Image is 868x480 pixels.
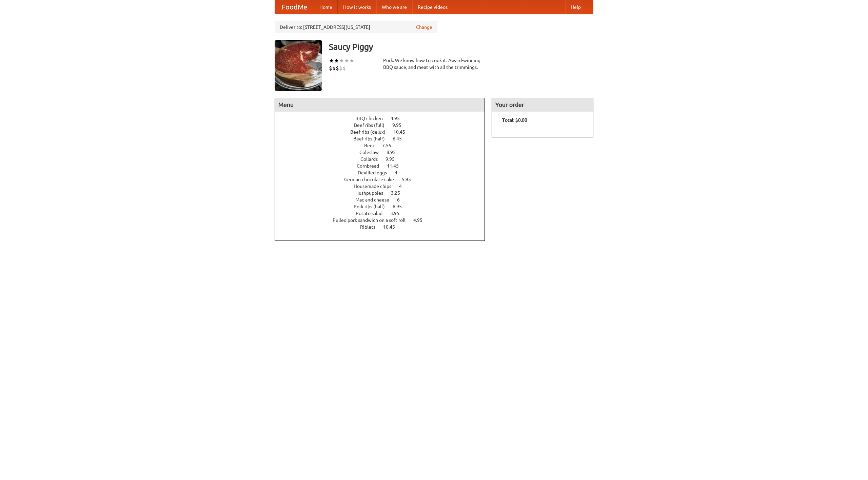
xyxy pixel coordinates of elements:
a: Pulled pork sandwich on a soft roll 4.95 [333,217,435,223]
div: Deliver to: [STREET_ADDRESS][US_STATE] [275,21,437,33]
h3: Saucy Piggy [329,40,593,54]
span: Collards [360,156,384,162]
li: $ [339,64,342,72]
span: Beer [364,143,381,148]
h4: Menu [275,98,485,112]
span: 10.45 [383,224,402,230]
a: Beef ribs (half) 6.45 [353,136,414,141]
a: Cornbread 11.45 [357,163,411,169]
span: Riblets [360,224,382,230]
a: Help [565,0,586,14]
a: Pork ribs (half) 6.95 [354,204,414,209]
li: ★ [329,57,334,64]
a: Mac and cheese 6 [355,197,412,203]
span: 7.55 [382,143,398,148]
a: Recipe videos [412,0,453,14]
li: ★ [339,57,344,64]
li: $ [329,64,332,72]
span: 4 [395,170,404,175]
a: FoodMe [275,0,314,14]
li: ★ [344,57,349,64]
span: 9.95 [392,122,408,128]
a: Home [314,0,338,14]
span: 3.25 [391,190,407,196]
span: 6.95 [393,204,409,209]
a: Housemade chips 4 [354,184,414,189]
span: 4.95 [413,217,429,223]
span: BBQ chicken [355,116,390,121]
span: 9.95 [386,156,401,162]
span: Coleslaw [359,150,386,155]
span: 6 [397,197,407,203]
span: Beef ribs (half) [353,136,392,141]
a: Hushpuppies 3.25 [355,190,413,196]
h4: Your order [492,98,593,112]
span: Beef ribs (delux) [350,129,392,135]
div: Pork. We know how to cook it. Award-winning BBQ sauce, and meat with all the trimmings. [383,57,485,71]
span: 10.45 [393,129,412,135]
span: 11.45 [387,163,406,169]
b: Total: $0.00 [502,117,527,123]
span: German chocolate cake [344,177,401,182]
li: $ [336,64,339,72]
a: Coleslaw 8.95 [359,150,408,155]
span: Cornbread [357,163,386,169]
span: 3.95 [390,211,406,216]
span: 6.45 [393,136,409,141]
a: German chocolate cake 5.95 [344,177,423,182]
span: Mac and cheese [355,197,396,203]
span: 4.95 [391,116,407,121]
a: BBQ chicken 4.95 [355,116,412,121]
a: Potato salad 3.95 [356,211,412,216]
span: Devilled eggs [358,170,394,175]
a: Devilled eggs 4 [358,170,410,175]
span: Pork ribs (half) [354,204,392,209]
span: 8.95 [387,150,402,155]
li: ★ [349,57,354,64]
span: Housemade chips [354,184,398,189]
a: Beef ribs (full) 9.95 [354,122,414,128]
span: Potato salad [356,211,389,216]
a: Riblets 10.45 [360,224,408,230]
img: angular.jpg [275,40,322,91]
a: Beer 7.55 [364,143,404,148]
a: Change [416,24,432,31]
li: $ [332,64,336,72]
a: Who we are [376,0,412,14]
span: Hushpuppies [355,190,390,196]
span: 5.95 [402,177,418,182]
span: Pulled pork sandwich on a soft roll [333,217,412,223]
li: ★ [334,57,339,64]
a: Beef ribs (delux) 10.45 [350,129,418,135]
li: $ [342,64,346,72]
a: Collards 9.95 [360,156,407,162]
span: Beef ribs (full) [354,122,391,128]
span: 4 [399,184,409,189]
a: How it works [338,0,376,14]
